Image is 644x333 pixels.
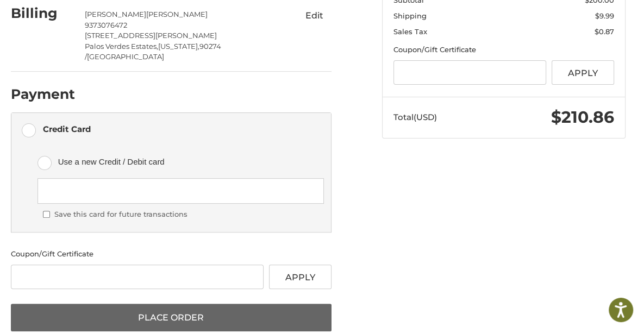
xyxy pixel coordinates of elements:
[11,5,74,22] h2: Billing
[45,186,316,196] iframe: Secure card payment input frame
[11,86,75,103] h2: Payment
[11,249,332,260] div: Coupon/Gift Certificate
[393,45,615,55] div: Coupon/Gift Certificate
[87,52,164,61] span: [GEOGRAPHIC_DATA]
[595,11,614,20] span: $9.99
[552,60,615,85] button: Apply
[125,14,138,27] button: Open LiveChat chat widget
[554,304,644,333] iframe: Google Customer Reviews
[393,60,546,85] input: Gift Certificate or Coupon Code
[158,42,199,51] span: [US_STATE],
[11,265,264,289] input: Gift Certificate or Coupon Code
[85,10,146,18] span: [PERSON_NAME]
[297,7,332,24] button: Edit
[85,31,217,40] span: [STREET_ADDRESS][PERSON_NAME]
[15,16,123,25] p: We're away right now. Please check back later!
[11,304,332,332] button: Place Order
[85,21,127,29] span: 9373076472
[54,209,187,220] label: Save this card for future transactions
[146,10,208,18] span: [PERSON_NAME]
[269,265,332,289] button: Apply
[393,11,427,20] span: Shipping
[43,120,91,138] div: Credit Card
[58,153,308,171] span: Use a new Credit / Debit card
[85,42,158,51] span: Palos Verdes Estates,
[393,27,427,36] span: Sales Tax
[595,27,614,36] span: $0.87
[551,107,614,127] span: $210.86
[393,112,437,122] span: Total (USD)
